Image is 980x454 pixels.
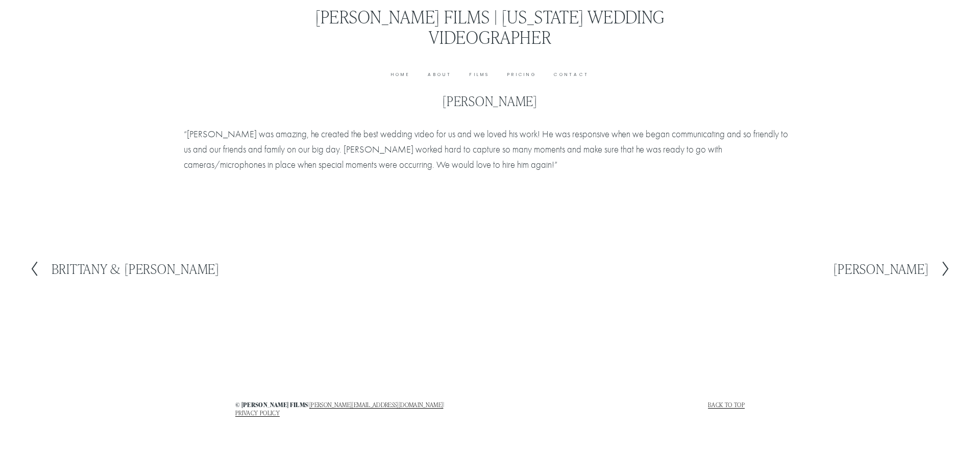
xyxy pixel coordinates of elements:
[834,262,928,275] h2: [PERSON_NAME]
[309,401,444,408] a: [PERSON_NAME][EMAIL_ADDRESS][DOMAIN_NAME]
[708,401,745,408] a: Back to top
[834,261,950,277] a: [PERSON_NAME]
[184,93,796,109] h1: [PERSON_NAME]
[391,71,410,79] a: Home
[428,71,452,79] a: About
[507,71,536,79] a: Pricing
[554,71,589,79] a: Contact
[184,127,796,173] p: “[PERSON_NAME] was amazing, he created the best wedding video for us and we loved his work! He wa...
[235,401,487,416] h4: | |
[30,261,219,277] a: Brittany & [PERSON_NAME]
[52,262,219,275] h2: Brittany & [PERSON_NAME]
[235,409,280,416] a: PRIVACY POLICY
[235,400,308,409] strong: © [PERSON_NAME] films
[315,5,665,48] a: [PERSON_NAME] Films | [US_STATE] Wedding Videographer
[470,71,489,79] a: Films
